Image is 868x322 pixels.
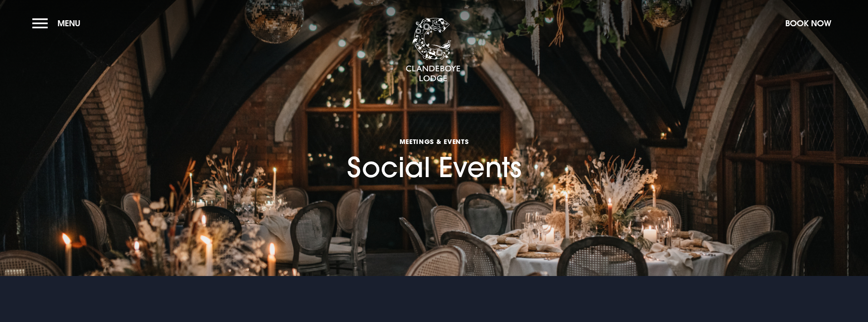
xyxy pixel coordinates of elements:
[57,18,80,29] span: Menu
[32,13,85,33] button: Menu
[405,18,461,82] img: Clandeboye Lodge
[781,13,836,33] button: Book Now
[347,137,521,146] span: Meetings & Events
[347,97,521,184] h1: Social Events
